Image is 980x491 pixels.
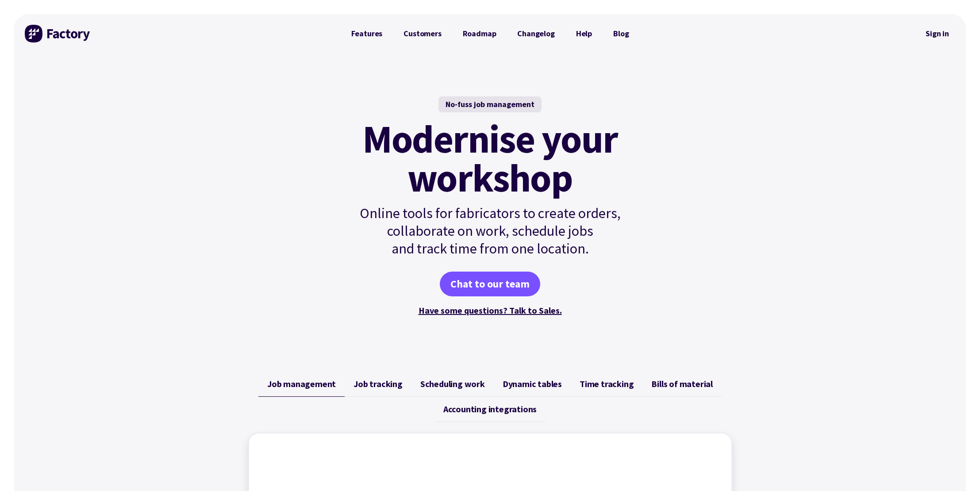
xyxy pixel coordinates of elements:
a: Have some questions? Talk to Sales. [419,305,562,316]
a: Roadmap [452,25,507,42]
img: Factory [25,25,91,42]
span: Scheduling work [420,379,485,389]
span: Bills of material [651,379,713,389]
span: Job management [267,379,336,389]
p: Online tools for fabricators to create orders, collaborate on work, schedule jobs and track time ... [341,204,640,257]
a: Blog [603,25,639,42]
mark: Modernise your workshop [362,119,618,197]
span: Accounting integrations [443,404,537,414]
a: Sign in [919,23,955,44]
span: Time tracking [580,379,634,389]
a: Chat to our team [440,272,540,296]
nav: Primary Navigation [341,25,640,42]
nav: Secondary Navigation [919,23,955,44]
span: Dynamic tables [503,379,562,389]
a: Features [341,25,393,42]
a: Changelog [507,25,565,42]
span: Job tracking [354,379,403,389]
a: Customers [393,25,452,42]
div: No-fuss job management [438,96,542,112]
a: Help [565,25,603,42]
